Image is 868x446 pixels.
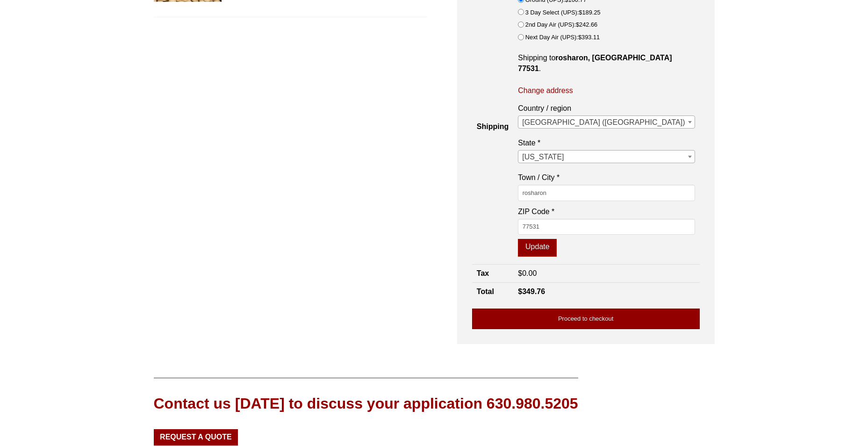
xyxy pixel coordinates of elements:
[518,288,522,295] span: $
[472,283,513,301] th: Total
[154,393,578,414] div: Contact us [DATE] to discuss your application 630.980.5205
[576,21,597,28] bdi: 242.66
[518,205,695,218] label: ZIP Code
[518,116,694,129] span: United States (US)
[518,115,695,129] span: United States (US)
[525,7,601,18] label: 3 Day Select (UPS):
[518,151,694,164] span: Texas
[518,239,557,257] button: Update
[518,150,695,163] span: Texas
[578,34,600,41] bdi: 393.11
[525,32,600,43] label: Next Day Air (UPS):
[518,54,672,72] strong: rosharon, [GEOGRAPHIC_DATA] 77531
[518,288,545,295] bdi: 349.76
[518,269,522,277] span: $
[518,269,537,277] bdi: 0.00
[579,9,582,16] span: $
[576,21,579,28] span: $
[518,86,573,96] a: Change address
[160,433,232,441] span: Request a Quote
[518,53,695,74] p: Shipping to .
[472,264,513,282] th: Tax
[518,171,695,184] label: Town / City
[525,20,597,30] label: 2nd Day Air (UPS):
[518,137,695,149] label: State
[579,9,600,16] bdi: 189.25
[518,102,695,115] label: Country / region
[472,309,700,330] a: Proceed to checkout
[154,429,238,445] a: Request a Quote
[578,34,581,41] span: $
